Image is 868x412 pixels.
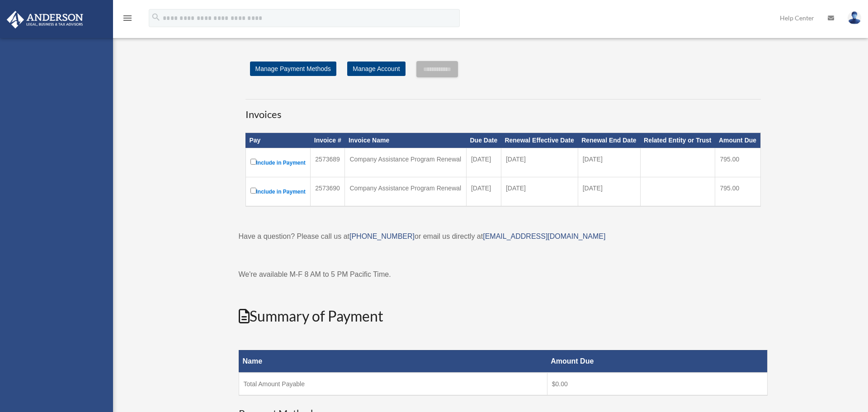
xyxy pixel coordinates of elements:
th: Invoice Name [345,133,467,148]
img: Anderson Advisors Platinum Portal [4,11,86,28]
th: Invoice # [311,133,345,148]
th: Due Date [466,133,501,148]
a: menu [122,16,133,24]
div: Company Assistance Program Renewal [349,153,462,166]
label: Include in Payment [250,186,306,197]
th: Name [239,350,547,373]
a: [PHONE_NUMBER] [349,232,415,240]
td: [DATE] [466,177,501,206]
a: Manage Account [347,62,405,76]
th: Related Entity or Trust [640,133,715,148]
label: Include in Payment [250,157,306,168]
td: 2573689 [311,148,345,177]
td: [DATE] [501,148,578,177]
a: [EMAIL_ADDRESS][DOMAIN_NAME] [483,232,605,240]
td: Total Amount Payable [239,373,547,395]
td: 2573690 [311,177,345,206]
th: Pay [245,133,311,148]
input: Include in Payment [250,159,256,165]
div: Company Assistance Program Renewal [349,182,462,194]
th: Renewal End Date [578,133,640,148]
td: $0.00 [547,373,767,395]
td: [DATE] [501,177,578,206]
td: [DATE] [578,177,640,206]
h3: Invoices [245,99,761,122]
th: Amount Due [547,350,767,373]
th: Amount Due [715,133,760,148]
i: menu [122,13,133,24]
td: 795.00 [715,148,760,177]
input: Include in Payment [250,188,256,194]
th: Renewal Effective Date [501,133,578,148]
a: Manage Payment Methods [250,62,336,76]
td: 795.00 [715,177,760,206]
p: Have a question? Please call us at or email us directly at [239,230,768,243]
h2: Summary of Payment [239,306,768,327]
i: search [151,12,161,22]
td: [DATE] [578,148,640,177]
p: We're available M-F 8 AM to 5 PM Pacific Time. [239,268,768,281]
td: [DATE] [466,148,501,177]
img: User Pic [848,11,861,24]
